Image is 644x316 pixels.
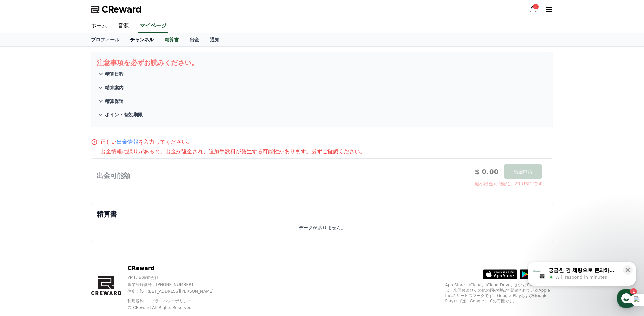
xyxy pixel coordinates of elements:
[56,225,76,230] span: Messages
[162,33,182,46] a: 精算書
[105,84,124,91] p: 精算案内
[205,33,225,46] a: 通知
[97,209,548,219] p: 精算書
[127,299,149,303] a: 利用規約
[86,33,125,46] a: プロフィール
[87,215,130,231] a: Settings
[105,71,124,77] p: 精算日程
[2,215,45,231] a: Home
[117,139,138,145] a: 出金情報
[113,19,134,33] a: 音源
[45,215,87,231] a: 1Messages
[127,264,225,272] p: CReward
[533,4,539,9] div: 3
[125,33,159,46] a: チャンネル
[299,224,346,231] p: データがありません。
[100,148,553,156] p: 出金情報に誤りがあると、出金が返金され、追加手数料が発生する可能性があります。必ずご確認ください。
[127,305,225,310] p: © CReward All Rights Reserved.
[97,67,548,81] button: 精算日程
[445,282,553,304] p: App Store、iCloud、iCloud Drive、およびiTunes Storeは、米国およびその他の国や地域で登録されているApple Inc.のサービスマークです。Google P...
[127,275,225,280] p: YP Lab 株式会社
[100,138,192,146] p: 正しい を入力してください。
[69,214,71,220] span: 1
[151,299,191,303] a: プライバシーポリシー
[127,282,225,287] p: 事業登録番号 : [PHONE_NUMBER]
[105,98,124,105] p: 精算保留
[97,58,548,67] p: 注意事項を必ずお読みください。
[184,33,205,46] a: 出金
[97,94,548,108] button: 精算保留
[138,19,168,33] a: マイページ
[97,108,548,121] button: ポイント有効期限
[86,19,113,33] a: ホーム
[529,5,537,14] a: 3
[91,4,142,15] a: CReward
[127,289,225,294] p: 住所 : [STREET_ADDRESS][PERSON_NAME]
[17,225,29,230] span: Home
[102,4,142,15] span: CReward
[105,111,143,118] p: ポイント有効期限
[97,81,548,94] button: 精算案内
[100,225,117,230] span: Settings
